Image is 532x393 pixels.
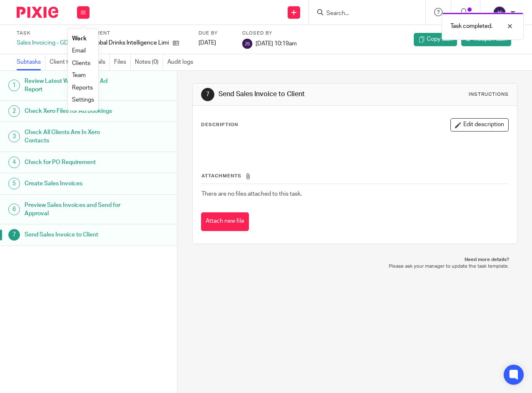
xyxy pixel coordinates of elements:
[114,54,131,70] a: Files
[72,72,86,78] a: Team
[72,36,87,42] a: Work
[201,263,509,270] p: Please ask your manager to update the task template.
[50,54,85,70] a: Client tasks
[91,30,188,37] label: Client
[199,39,232,47] div: [DATE]
[17,54,45,70] a: Subtasks
[469,91,509,98] div: Instructions
[72,97,94,103] a: Settings
[199,30,232,37] label: Due by
[25,105,121,117] h1: Check Xero Files for Ad Bookings
[8,80,20,91] div: 1
[8,204,20,215] div: 6
[201,122,238,128] p: Description
[25,75,121,96] h1: Review Latest Weekly Sales Ad Report
[8,229,20,241] div: 7
[201,174,241,178] span: Attachments
[72,85,93,91] a: Reports
[25,177,121,190] h1: Create Sales Invoices
[493,6,506,19] img: svg%3E
[450,118,509,132] button: Edit description
[72,60,90,66] a: Clients
[25,199,121,220] h1: Preview Sales Invoices and Send for Approval
[242,39,252,49] img: svg%3E
[25,156,121,169] h1: Check for PO Requirement
[72,48,86,54] a: Email
[201,256,509,263] p: Need more details?
[201,88,214,101] div: 7
[135,54,163,70] a: Notes (0)
[8,157,20,168] div: 4
[8,178,20,189] div: 5
[8,105,20,117] div: 2
[219,90,373,99] h1: Send Sales Invoice to Client
[91,39,169,47] p: Global Drinks Intelligence Limited
[89,54,110,70] a: Emails
[201,212,249,231] button: Attach new file
[167,54,197,70] a: Audit logs
[17,7,58,18] img: Pixie
[256,41,297,47] span: [DATE] 10:19am
[201,191,302,197] span: There are no files attached to this task.
[25,126,121,147] h1: Check All Clients Are In Xero Contacts
[242,30,297,37] label: Closed by
[17,30,81,37] label: Task
[8,131,20,142] div: 3
[25,229,121,241] h1: Send Sales Invoice to Client
[450,22,492,30] p: Task completed.
[17,39,81,47] div: Sales Invoicing - GDI Ads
